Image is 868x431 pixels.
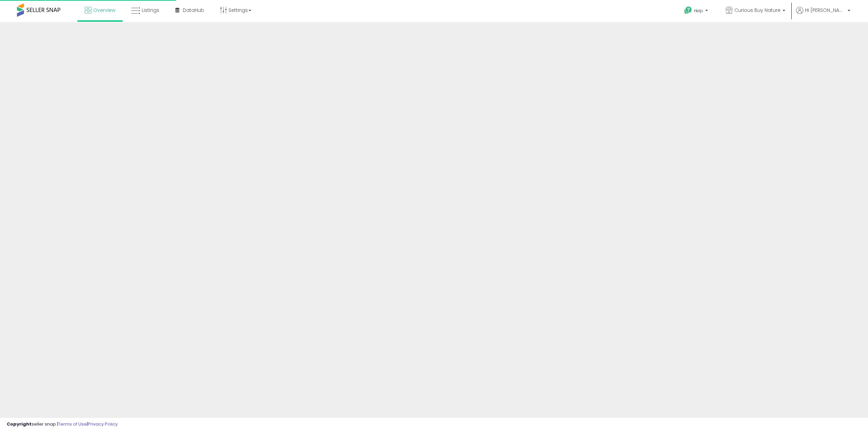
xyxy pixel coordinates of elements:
span: DataHub [183,7,204,14]
span: Help [694,8,703,14]
span: Curious Buy Nature [734,7,781,14]
a: Help [679,1,715,22]
a: Hi [PERSON_NAME] [796,7,850,22]
span: Overview [93,7,115,14]
span: Hi [PERSON_NAME] [805,7,846,14]
span: Listings [142,7,159,14]
i: Get Help [684,6,692,15]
